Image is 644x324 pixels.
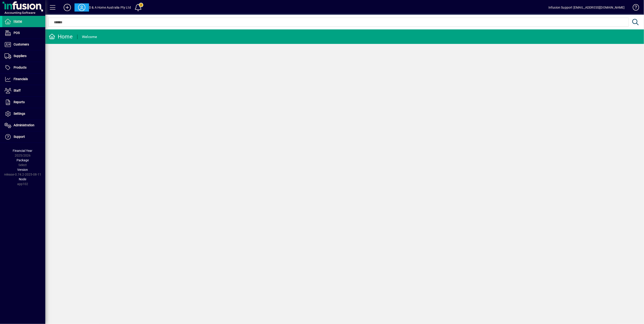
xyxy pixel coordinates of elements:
[2,50,45,62] a: Suppliers
[49,33,73,40] div: Home
[17,158,29,162] span: Package
[629,1,638,16] a: Knowledge Base
[2,74,45,85] a: Financials
[2,62,45,73] a: Products
[2,97,45,108] a: Reports
[2,120,45,131] a: Administration
[13,149,33,152] span: Financial Year
[14,19,22,23] span: Home
[74,3,89,12] button: Profile
[14,135,25,138] span: Support
[14,77,28,81] span: Financials
[2,131,45,143] a: Support
[548,4,625,11] div: Infusion Support [EMAIL_ADDRESS][DOMAIN_NAME]
[14,66,26,69] span: Products
[14,123,34,127] span: Administration
[2,108,45,119] a: Settings
[14,54,26,58] span: Suppliers
[2,27,45,39] a: POS
[14,31,20,35] span: POS
[14,112,25,115] span: Settings
[14,100,25,104] span: Reports
[89,4,131,11] div: D & A Home Australia Pty Ltd
[17,168,28,172] span: Version
[60,3,74,12] button: Add
[19,177,26,181] span: Node
[2,39,45,50] a: Customers
[2,85,45,96] a: Staff
[14,43,29,46] span: Customers
[14,89,21,92] span: Staff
